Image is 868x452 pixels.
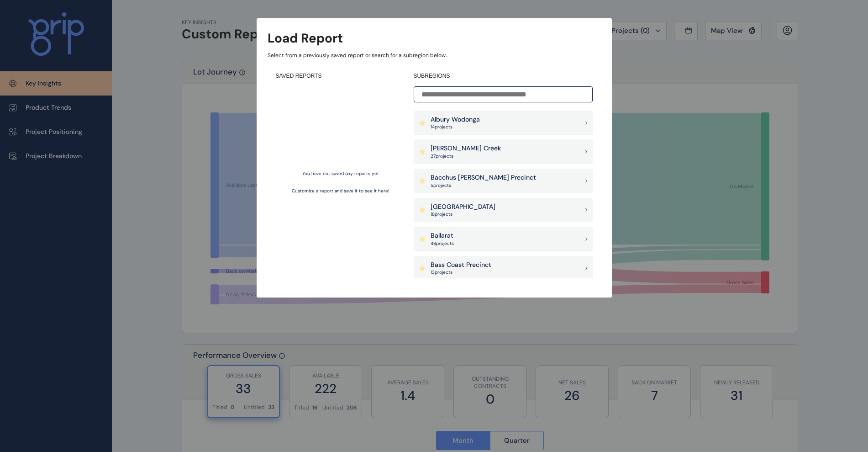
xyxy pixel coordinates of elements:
p: 48 project s [431,240,454,247]
p: Bacchus [PERSON_NAME] Precinct [431,173,536,182]
p: [GEOGRAPHIC_DATA] [431,202,495,212]
p: [PERSON_NAME] Creek [431,144,501,153]
h3: Load Report [268,29,343,47]
p: 5 project s [431,182,536,189]
p: 14 project s [431,124,480,130]
p: Ballarat [431,231,454,240]
p: 13 project s [431,269,491,276]
p: Select from a previously saved report or search for a subregion below... [268,52,601,59]
h4: SUBREGIONS [414,72,593,80]
p: Albury Wodonga [431,115,480,124]
p: 18 project s [431,211,495,218]
h4: SAVED REPORTS [276,72,405,80]
p: Bass Coast Precinct [431,261,491,270]
p: You have not saved any reports yet [302,170,379,177]
p: Customize a report and save it to see it here! [292,188,389,194]
p: 27 project s [431,153,501,160]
